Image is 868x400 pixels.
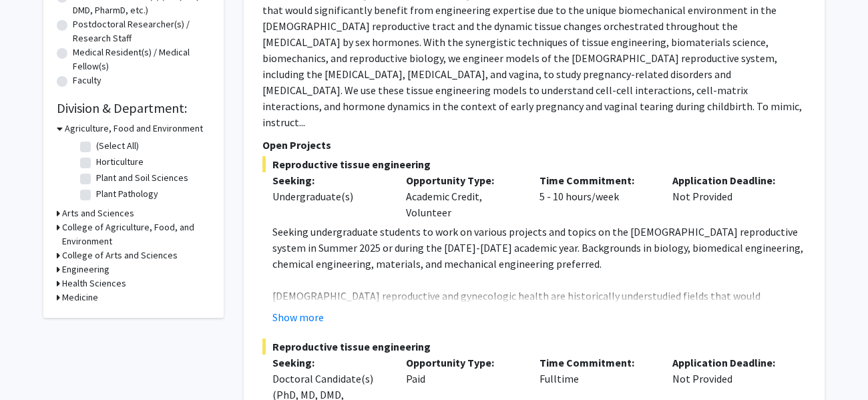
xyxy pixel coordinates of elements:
h3: Health Sciences [62,276,126,290]
label: Plant Pathology [96,187,158,201]
label: (Select All) [96,139,139,153]
span: Reproductive tissue engineering [262,339,806,355]
p: Time Commitment: [539,355,653,371]
p: Application Deadline: [672,355,786,371]
p: Opportunity Type: [406,172,519,188]
h3: College of Arts and Sciences [62,248,178,262]
label: Postdoctoral Researcher(s) / Research Staff [73,17,210,45]
p: Seeking: [272,172,386,188]
label: Faculty [73,73,101,87]
p: Open Projects [262,137,806,153]
div: Not Provided [662,172,796,220]
button: Show more [272,309,324,325]
label: Medical Resident(s) / Medical Fellow(s) [73,45,210,73]
div: Academic Credit, Volunteer [396,172,529,220]
h3: Agriculture, Food and Environment [65,122,203,136]
p: Application Deadline: [672,172,786,188]
div: 5 - 10 hours/week [529,172,663,220]
h3: College of Agriculture, Food, and Environment [62,220,210,248]
iframe: Chat [10,340,57,390]
h2: Division & Department: [57,100,210,116]
label: Horticulture [96,155,144,169]
div: Undergraduate(s) [272,188,386,204]
span: Reproductive tissue engineering [262,156,806,172]
h3: Medicine [62,290,98,305]
p: [DEMOGRAPHIC_DATA] reproductive and gynecologic health are historically understudied fields that ... [272,288,806,384]
p: Seeking undergraduate students to work on various projects and topics on the [DEMOGRAPHIC_DATA] r... [272,224,806,272]
p: Time Commitment: [539,172,653,188]
p: Opportunity Type: [406,355,519,371]
p: Seeking: [272,355,386,371]
h3: Arts and Sciences [62,206,134,220]
h3: Engineering [62,262,110,276]
label: Plant and Soil Sciences [96,171,188,185]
